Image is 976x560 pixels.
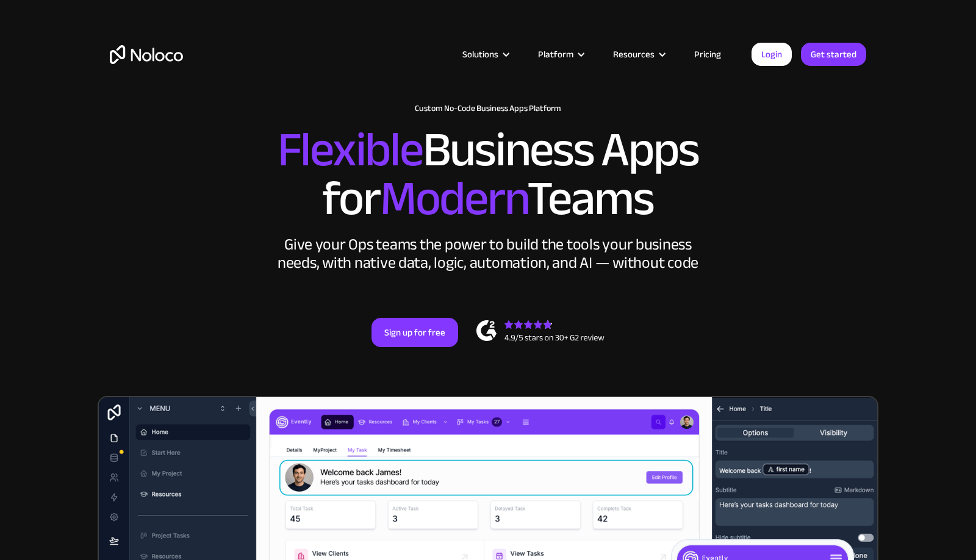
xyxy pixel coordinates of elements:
[110,45,183,64] a: home
[679,46,736,62] a: Pricing
[523,46,598,62] div: Platform
[613,46,655,62] div: Resources
[278,104,423,195] span: Flexible
[598,46,679,62] div: Resources
[110,126,866,223] h2: Business Apps for Teams
[380,153,527,244] span: Modern
[538,46,573,62] div: Platform
[274,235,701,272] div: Give your Ops teams the power to build the tools your business needs, with native data, logic, au...
[371,318,458,347] a: Sign up for free
[752,43,792,66] a: Login
[447,46,523,62] div: Solutions
[801,43,866,66] a: Get started
[462,46,498,62] div: Solutions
